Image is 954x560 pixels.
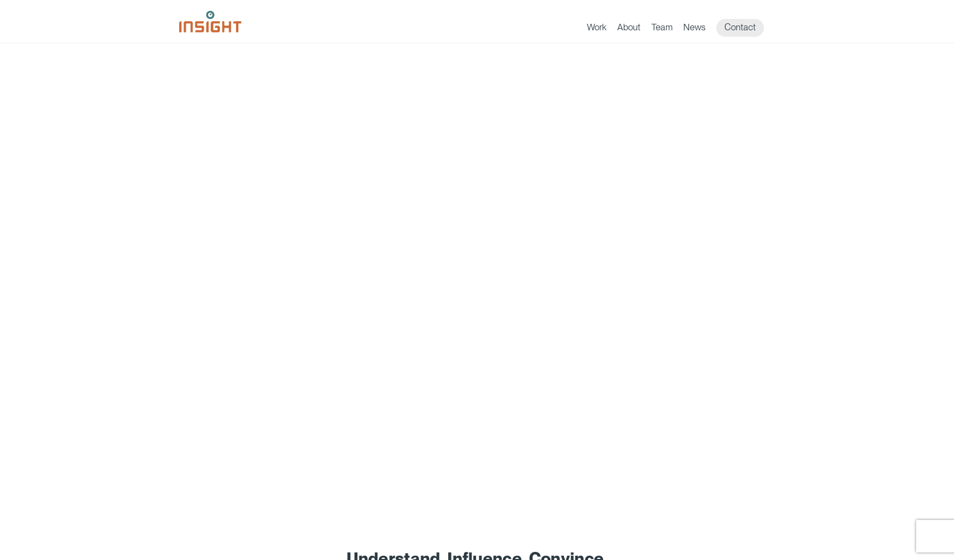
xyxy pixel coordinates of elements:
[683,22,705,37] a: News
[587,19,775,37] nav: primary navigation menu
[617,22,641,37] a: About
[716,19,764,37] a: Contact
[587,22,606,37] a: Work
[651,22,672,37] a: Team
[179,11,241,32] img: Insight Marketing Design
